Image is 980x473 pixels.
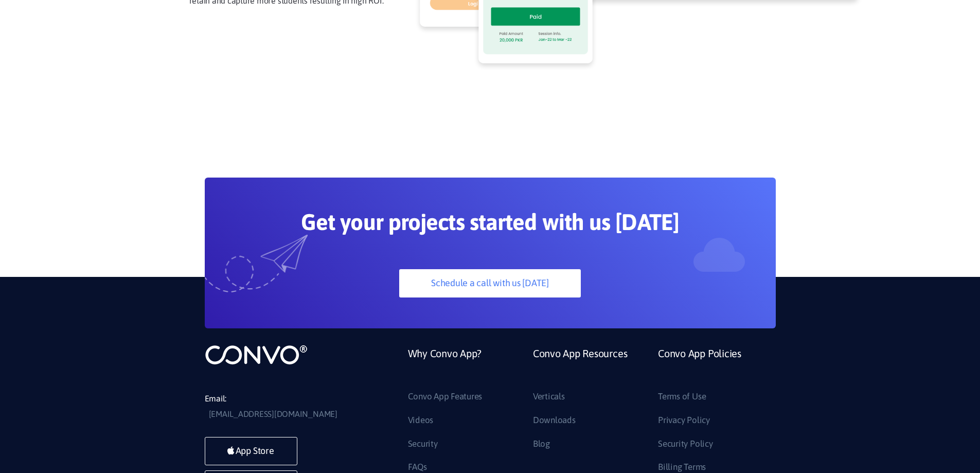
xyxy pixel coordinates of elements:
[254,208,727,243] h2: Get your projects started with us [DATE]
[408,412,434,429] a: Videos
[408,436,438,452] a: Security
[533,436,550,452] a: Blog
[205,391,359,422] li: Email:
[205,437,297,465] a: App Store
[533,344,627,389] a: Convo App Resources
[533,389,565,405] a: Verticals
[658,436,712,452] a: Security Policy
[408,389,483,405] a: Convo App Features
[209,407,337,422] a: [EMAIL_ADDRESS][DOMAIN_NAME]
[533,412,576,429] a: Downloads
[658,412,710,429] a: Privacy Policy
[408,344,482,389] a: Why Convo App?
[658,389,706,405] a: Terms of Use
[399,269,581,297] a: Schedule a call with us [DATE]
[205,344,308,365] img: logo_not_found
[658,344,741,389] a: Convo App Policies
